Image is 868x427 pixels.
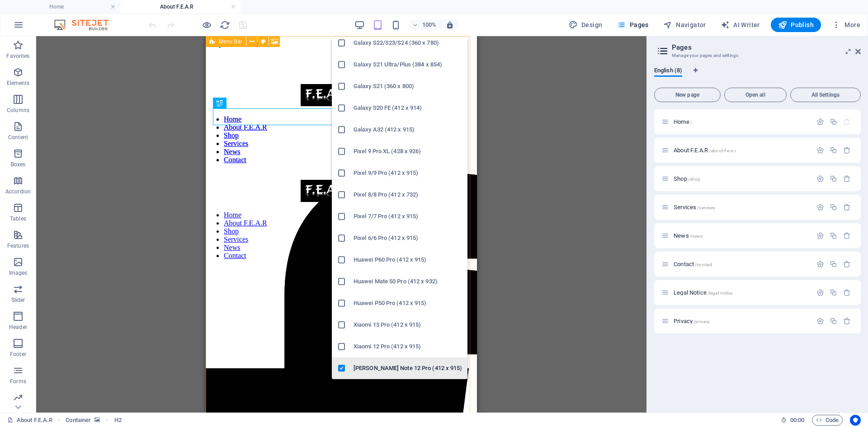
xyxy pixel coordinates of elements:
span: /about-f-e-a-r [709,148,736,153]
span: Click to open page [674,204,715,211]
h6: Xiaomi 12 Pro (412 x 915) [354,341,462,352]
h6: Pixel 7/7 Pro (412 x 915) [354,211,462,222]
span: / [690,120,692,125]
div: Legal Notice/legal-notice [671,290,812,296]
div: Remove [843,260,851,268]
a: Click to cancel selection. Double-click to open Pages [7,415,52,426]
span: New page [658,92,717,98]
p: Tables [10,215,26,222]
div: Duplicate [830,175,837,183]
div: Privacy/privacy [671,318,812,324]
p: Boxes [11,161,26,168]
i: Reload page [220,20,230,30]
p: Features [7,242,29,249]
img: Editor Logo [52,19,120,30]
div: Services/services [671,204,812,210]
span: Pages [617,20,648,29]
div: Language Tabs [654,67,861,84]
div: Duplicate [830,289,837,296]
div: Shop/shop [671,176,812,182]
span: Click to select. Double-click to edit [114,415,122,426]
div: The startpage cannot be deleted [843,118,851,126]
h3: Manage your pages and settings [672,52,843,60]
h6: Galaxy S21 (360 x 800) [354,81,462,92]
div: Duplicate [830,260,837,268]
button: Code [812,415,843,426]
span: /services [697,205,715,210]
span: Click to open page [674,232,703,239]
div: Settings [816,289,824,296]
span: Click to open page [674,118,692,125]
span: /shop [688,177,701,182]
h6: Pixel 9 Pro XL (428 x 926) [354,146,462,157]
span: Click to open page [674,289,732,296]
div: Settings [816,146,824,154]
div: Settings [816,118,824,126]
h2: Pages [672,43,861,52]
button: More [828,18,864,32]
h6: 100% [422,19,437,30]
p: Header [9,324,27,331]
button: All Settings [790,88,861,102]
button: Open all [724,88,787,102]
span: Click to open page [674,175,700,182]
span: Click to open page [674,261,712,267]
h6: [PERSON_NAME] Note 12 Pro (412 x 915) [354,363,462,374]
div: Remove [843,232,851,239]
div: Settings [816,203,824,211]
span: AI Writer [721,20,760,29]
div: Settings [816,260,824,268]
span: Navigator [663,20,706,29]
h6: Pixel 8/8 Pro (412 x 732) [354,189,462,200]
div: Remove [843,175,851,183]
button: Design [565,18,606,32]
div: Contact/contact [671,261,812,267]
div: Settings [816,232,824,239]
span: All Settings [794,92,857,98]
button: Click here to leave preview mode and continue editing [201,19,212,30]
button: New page [654,88,721,102]
button: Publish [771,18,821,32]
p: Images [9,269,28,277]
span: Click to select. Double-click to edit [66,415,91,426]
p: Content [8,134,28,141]
span: /news [690,234,703,239]
span: /privacy [693,319,710,324]
span: Click to open page [674,147,736,154]
span: Click to open page [674,318,710,324]
button: 100% [409,19,441,30]
h6: Huawei P60 Pro (412 x 915) [354,254,462,265]
div: Duplicate [830,232,837,239]
span: : [797,417,798,423]
div: Duplicate [830,146,837,154]
h4: About F.E.A.R [120,2,241,12]
span: English (8) [654,65,682,78]
h6: Galaxy S22/S23/S24 (360 x 780) [354,38,462,48]
h6: Xiaomi 13 Pro (412 x 915) [354,319,462,330]
div: Duplicate [830,118,837,126]
div: Duplicate [830,317,837,325]
div: Remove [843,289,851,296]
div: Remove [843,317,851,325]
span: Publish [778,20,814,29]
div: News/news [671,233,812,239]
p: Footer [10,351,26,358]
span: Design [569,20,603,29]
i: This element contains a background [94,418,100,422]
span: More [832,20,860,29]
div: About F.E.A.R/about-f-e-a-r [671,147,812,153]
h6: Pixel 6/6 Pro (412 x 915) [354,233,462,244]
span: Code [816,415,839,426]
span: Menu Bar [219,39,242,44]
button: Usercentrics [850,415,861,426]
p: Accordion [5,188,31,195]
span: /contact [695,262,712,267]
p: Columns [7,107,29,114]
div: Settings [816,317,824,325]
span: 00 00 [790,415,804,426]
div: Home/ [671,119,812,125]
h6: Galaxy A32 (412 x 915) [354,124,462,135]
h6: Huawei Mate 50 Pro (412 x 932) [354,276,462,287]
button: Navigator [660,18,710,32]
div: Settings [816,175,824,183]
